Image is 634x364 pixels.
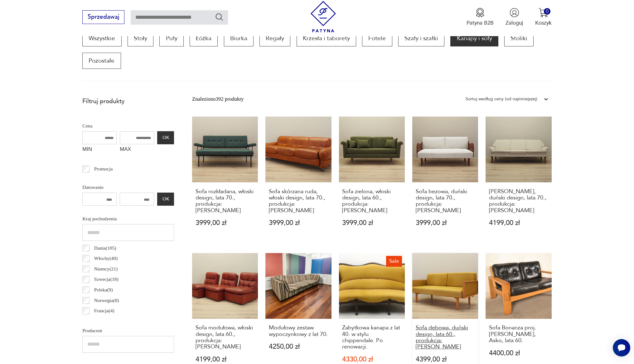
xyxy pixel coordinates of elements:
p: Producent [82,327,174,335]
a: Sprzedawaj [82,15,124,20]
h3: Sofa beżowa, duński design, lata 70., produkcja: [PERSON_NAME] [416,189,475,214]
p: 4330,00 zł [342,356,401,363]
div: Sortuj według ceny (od najmniejszej) [466,95,537,103]
h3: Sofa skórzana ruda, włoski design, lata 70., produkcja: [PERSON_NAME] [269,189,328,214]
p: Cena [82,122,174,130]
p: 3999,00 zł [416,220,475,226]
a: Sofa beżowa, duński design, lata 70., produkcja: DaniaSofa beżowa, duński design, lata 70., produ... [412,117,478,241]
label: MAX [120,144,154,156]
p: Norwegia ( 8 ) [94,296,119,304]
a: Sofa kremowa, duński design, lata 70., produkcja: Dania[PERSON_NAME], duński design, lata 70., pr... [486,117,551,241]
a: Sofa zielona, włoski design, lata 60., produkcja: WłochySofa zielona, włoski design, lata 60., pr... [339,117,405,241]
a: Kanapy i sofy [450,30,498,46]
p: 4199,00 zł [489,220,548,226]
p: Dania ( 105 ) [94,244,116,252]
h3: Zabytkowa kanapa z lat 40. w stylu chippendale. Po renowacji. [342,325,401,350]
p: Polska ( 9 ) [94,286,113,294]
a: Ikona medaluPatyna B2B [467,8,494,26]
button: 0Koszyk [535,8,552,26]
p: Filtruj produkty [82,97,174,105]
p: 3999,00 zł [196,220,255,226]
h3: Sofa Bonanza proj. [PERSON_NAME], Asko, lata 60. [489,325,548,344]
img: Ikonka użytkownika [510,8,519,17]
p: Francja ( 4 ) [94,307,114,315]
img: Ikona koszyka [539,8,548,17]
a: Fotele [362,30,392,46]
p: Szwajcaria ( 4 ) [94,317,121,325]
iframe: Smartsupp widget button [613,339,630,357]
div: Znaleziono 392 produkty [192,95,244,103]
a: Biurka [224,30,254,46]
button: OK [157,193,174,206]
a: Sofa skórzana ruda, włoski design, lata 70., produkcja: WłochySofa skórzana ruda, włoski design, ... [265,117,331,241]
a: Pozostałe [82,53,121,69]
a: Szafy i szafki [398,30,444,46]
img: Patyna - sklep z meblami i dekoracjami vintage [307,1,339,32]
button: OK [157,131,174,144]
a: Krzesła i taborety [297,30,356,46]
a: Wszystkie [82,30,121,46]
a: Stoliki [504,30,534,46]
a: Sofa rozkładana, włoski design, lata 70., produkcja: WłochySofa rozkładana, włoski design, lata 7... [192,117,258,241]
h3: Sofa zielona, włoski design, lata 60., produkcja: [PERSON_NAME] [342,189,401,214]
p: Datowanie [82,183,174,191]
p: Kraj pochodzenia [82,215,174,223]
button: Zaloguj [506,8,523,26]
h3: [PERSON_NAME], duński design, lata 70., produkcja: [PERSON_NAME] [489,189,548,214]
a: Pufy [159,30,183,46]
p: Niemcy ( 21 ) [94,265,118,273]
p: 3999,00 zł [342,220,401,226]
p: Koszyk [535,19,552,26]
p: 4400,00 zł [489,350,548,357]
p: Zaloguj [506,19,523,26]
p: 4399,00 zł [416,356,475,363]
p: Włochy ( 40 ) [94,254,118,262]
h3: Sofa modułowa, włoski design, lata 60., produkcja: [PERSON_NAME] [196,325,255,350]
label: MIN [82,144,117,156]
button: Patyna B2B [467,8,494,26]
a: Regały [259,30,290,46]
div: 0 [544,8,550,15]
h3: Sofa dębowa, duński design, lata 60., produkcja: [PERSON_NAME] [416,325,475,350]
p: 3999,00 zł [269,220,328,226]
p: Patyna B2B [467,19,494,26]
button: Szukaj [215,12,224,22]
h3: Sofa rozkładana, włoski design, lata 70., produkcja: [PERSON_NAME] [196,189,255,214]
p: 4250,00 zł [269,343,328,350]
p: Promocja [94,165,113,173]
button: Sprzedawaj [82,10,124,24]
p: Szwecja ( 18 ) [94,275,119,283]
a: Stoły [128,30,153,46]
p: 4199,00 zł [196,356,255,363]
h3: Modułowy zestaw wypoczynkowy z lat 70. [269,325,328,338]
a: Łóżka [190,30,218,46]
img: Ikona medalu [475,8,485,17]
